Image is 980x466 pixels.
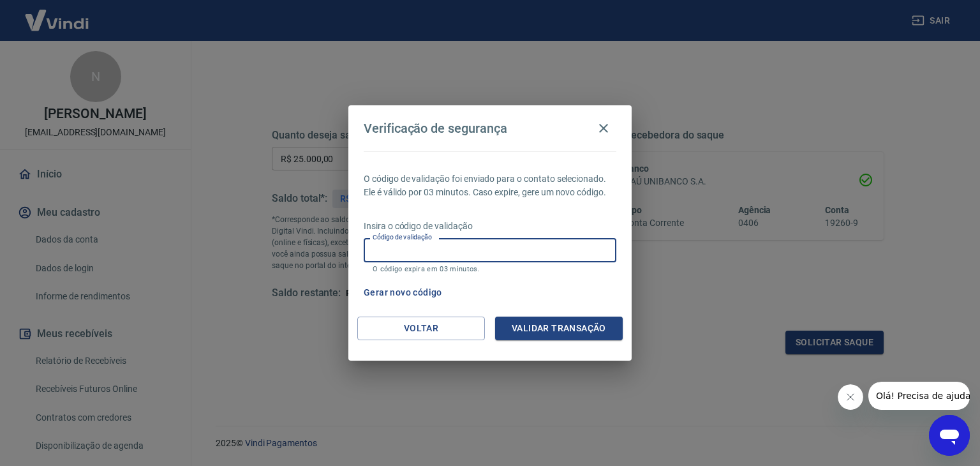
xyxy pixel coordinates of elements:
[495,317,623,340] button: Validar transação
[359,281,447,304] button: Gerar novo código
[364,172,616,199] p: O código de validação foi enviado para o contato selecionado. Ele é válido por 03 minutos. Caso e...
[364,220,616,233] p: Insira o código de validação
[357,317,485,340] button: Voltar
[364,121,507,136] h4: Verificação de segurança
[373,232,432,242] label: Código de validação
[868,382,970,410] iframe: Mensagem da empresa
[929,415,970,456] iframe: Botão para abrir a janela de mensagens
[373,265,607,273] p: O código expira em 03 minutos.
[8,9,107,19] span: Olá! Precisa de ajuda?
[838,384,863,410] iframe: Fechar mensagem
